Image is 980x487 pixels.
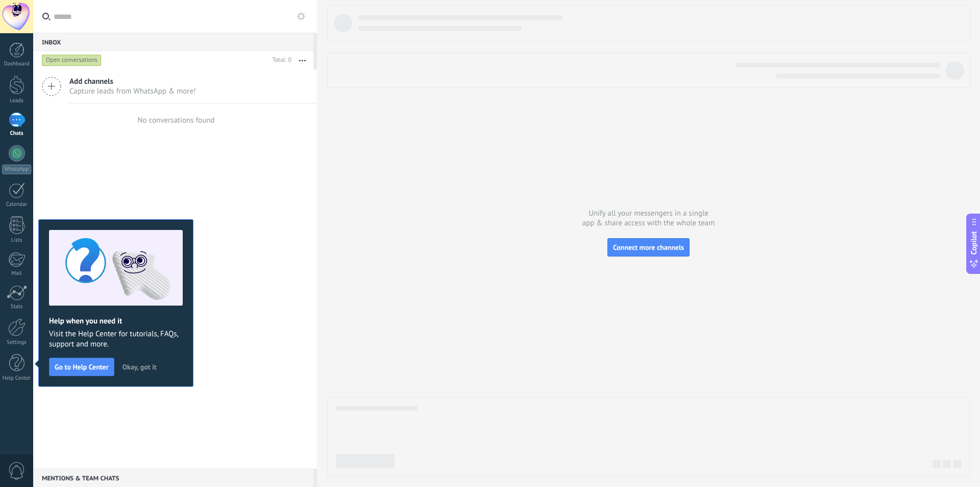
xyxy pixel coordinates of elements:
[607,238,690,257] button: Connect more channels
[69,77,196,86] span: Add channels
[2,237,32,244] div: Lists
[2,375,32,382] div: Help Center
[69,86,196,96] span: Capture leads from WhatsApp & more!
[969,231,979,254] span: Copilot
[2,130,32,137] div: Chats
[49,358,114,376] button: Go to Help Center
[2,165,31,174] div: WhatsApp
[2,61,32,67] div: Dashboard
[42,54,102,66] div: Open conversations
[2,270,32,277] div: Mail
[49,316,183,326] h2: Help when you need it
[122,363,157,370] span: Okay, got it
[118,359,161,375] button: Okay, got it
[33,33,313,51] div: Inbox
[2,304,32,310] div: Stats
[2,201,32,208] div: Calendar
[33,469,313,487] div: Mentions & Team chats
[613,243,684,252] span: Connect more channels
[55,363,109,370] span: Go to Help Center
[2,339,32,346] div: Settings
[49,329,183,350] span: Visit the Help Center for tutorials, FAQs, support and more.
[268,55,291,65] div: Total: 0
[2,98,32,104] div: Leads
[137,115,214,125] div: No conversations found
